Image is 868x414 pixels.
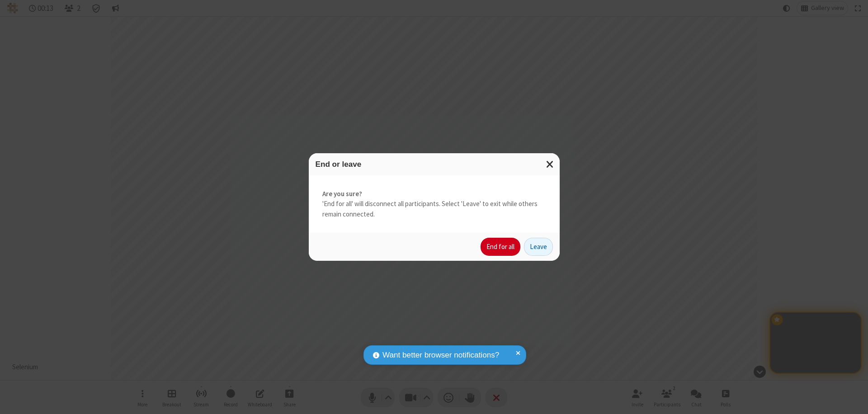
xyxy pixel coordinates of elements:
[481,238,520,256] button: End for all
[309,175,560,233] div: 'End for all' will disconnect all participants. Select 'Leave' to exit while others remain connec...
[382,349,499,361] span: Want better browser notifications?
[322,189,546,199] strong: Are you sure?
[316,160,553,169] h3: End or leave
[541,153,560,175] button: Close modal
[524,238,553,256] button: Leave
